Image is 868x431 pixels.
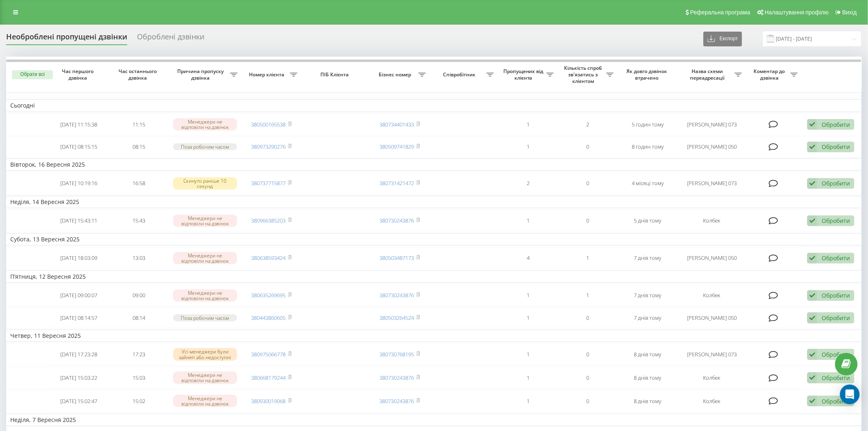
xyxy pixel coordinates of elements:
[380,217,414,224] a: 380730243876
[49,210,109,232] td: [DATE] 15:43:11
[173,252,238,264] div: Менеджери не відповіли на дзвінок
[6,196,862,208] td: Неділя, 14 Вересня 2025
[49,367,109,389] td: [DATE] 15:03:22
[822,397,850,405] div: Обробити
[173,118,238,131] div: Менеджери не відповіли на дзвінок
[498,308,558,328] td: 1
[618,308,678,328] td: 7 днів тому
[109,210,169,232] td: 15:43
[618,137,678,157] td: 8 годин тому
[49,344,109,365] td: [DATE] 17:23:28
[173,143,238,150] div: Поза робочим часом
[678,284,746,306] td: Колбек
[678,114,746,135] td: [PERSON_NAME] 073
[498,284,558,306] td: 1
[498,210,558,232] td: 1
[558,284,618,306] td: 1
[558,172,618,194] td: 0
[498,114,558,135] td: 1
[49,247,109,269] td: [DATE] 18:03:09
[251,291,286,299] a: 380635269695
[56,68,102,81] span: Час першого дзвінка
[843,9,857,16] span: Вихід
[822,217,850,225] div: Обробити
[6,414,862,426] td: Неділя, 7 Вересня 2025
[6,32,127,45] div: Необроблені пропущені дзвінки
[251,179,286,187] a: 380737715877
[678,172,746,194] td: [PERSON_NAME] 073
[558,308,618,328] td: 0
[173,289,238,302] div: Менеджери не відповіли на дзвінок
[109,344,169,365] td: 17:23
[109,390,169,412] td: 15:02
[380,397,414,405] a: 380730243876
[618,390,678,412] td: 8 днів тому
[678,344,746,365] td: [PERSON_NAME] 073
[498,137,558,157] td: 1
[251,397,286,405] a: 380930019068
[380,291,414,299] a: 380730243876
[765,9,829,16] span: Налаштування профілю
[109,308,169,328] td: 08:14
[116,68,162,81] span: Час останнього дзвінка
[173,348,238,360] div: Усі менеджери були зайняті або недоступні
[109,137,169,157] td: 08:15
[690,9,751,16] span: Реферальна програма
[251,121,286,128] a: 380500165538
[109,172,169,194] td: 16:58
[618,172,678,194] td: 4 місяці тому
[498,367,558,389] td: 1
[618,284,678,306] td: 7 днів тому
[558,367,618,389] td: 0
[173,314,238,321] div: Поза робочим часом
[678,367,746,389] td: Колбек
[173,177,238,190] div: Скинуто раніше 10 секунд
[498,344,558,365] td: 1
[380,314,414,321] a: 380503264524
[251,217,286,224] a: 380966385203
[822,143,850,151] div: Обробити
[251,314,286,321] a: 380443860605
[49,390,109,412] td: [DATE] 15:02:47
[251,254,286,261] a: 380638593424
[251,374,286,381] a: 380668179244
[12,70,53,79] button: Обрати всі
[109,247,169,269] td: 13:03
[6,330,862,342] td: Четвер, 11 Вересня 2025
[822,121,850,128] div: Обробити
[678,247,746,269] td: [PERSON_NAME] 050
[558,390,618,412] td: 0
[682,68,735,81] span: Назва схеми переадресації
[308,71,363,78] span: ПІБ Клієнта
[374,71,418,78] span: Бізнес номер
[380,179,414,187] a: 380731421472
[251,351,286,358] a: 380975066778
[822,351,850,358] div: Обробити
[434,71,487,78] span: Співробітник
[6,99,862,112] td: Сьогодні
[246,71,290,78] span: Номер клієнта
[173,68,230,81] span: Причина пропуску дзвінка
[502,68,546,81] span: Пропущених від клієнта
[380,254,414,261] a: 380503487173
[618,247,678,269] td: 7 днів тому
[625,68,671,81] span: Як довго дзвінок втрачено
[618,210,678,232] td: 5 днів тому
[750,68,790,81] span: Коментар до дзвінка
[678,137,746,157] td: [PERSON_NAME] 050
[618,367,678,389] td: 8 днів тому
[380,121,414,128] a: 380734401433
[562,65,606,84] span: Кількість спроб зв'язатись з клієнтом
[6,158,862,171] td: Вівторок, 16 Вересня 2025
[840,385,860,404] div: Open Intercom Messenger
[558,344,618,365] td: 0
[822,291,850,299] div: Обробити
[678,210,746,232] td: Колбек
[558,247,618,269] td: 1
[49,114,109,135] td: [DATE] 11:15:38
[6,233,862,245] td: Субота, 13 Вересня 2025
[558,137,618,157] td: 0
[618,114,678,135] td: 5 годин тому
[822,314,850,322] div: Обробити
[49,284,109,306] td: [DATE] 09:00:07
